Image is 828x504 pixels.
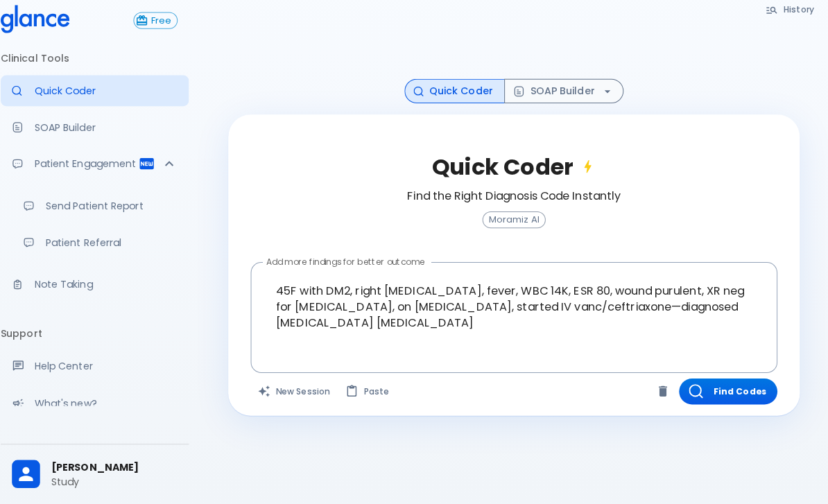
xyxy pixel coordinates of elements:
a: Get help from our support team [11,352,197,383]
a: Docugen: Compose a clinical documentation in seconds [11,116,197,147]
button: Quick Coder [410,84,509,108]
textarea: 45F with DM2, right [MEDICAL_DATA], fever, WBC 14K, ESR 80, wound purulent, XR neg for [MEDICAL_D... [268,271,768,347]
button: Free [142,18,186,35]
p: Send Patient Report [55,202,186,216]
p: Help Center [44,360,186,374]
p: What's new? [44,397,186,411]
p: SOAP Builder [44,125,186,139]
p: Patient Referral [55,238,186,252]
button: History [759,6,822,26]
p: Note Taking [44,280,186,294]
button: Find Codes [681,380,778,406]
a: Receive patient referrals [22,230,197,261]
p: Patient Engagement [44,161,147,175]
div: Patient Reports & Referrals [11,153,197,183]
button: Clear [655,382,675,403]
button: Clears all inputs and results. [258,380,345,406]
a: Send a patient summary [22,194,197,225]
li: Support [11,319,197,352]
p: Quick Coder [44,89,186,103]
h6: Find the Right Diagnosis Code Instantly [413,190,623,209]
button: SOAP Builder [508,84,626,108]
span: Moramiz AI [488,218,549,229]
a: Moramiz: Find ICD10AM codes instantly [11,80,197,111]
a: Advanced note-taking [11,272,197,302]
h2: Quick Coder [437,158,599,184]
div: Recent updates and feature releases [11,389,197,419]
button: Paste from clipboard [345,380,403,406]
a: Click to view or change your subscription [142,18,197,35]
li: Clinical Tools [11,47,197,80]
span: [PERSON_NAME] [61,460,186,475]
span: Free [154,21,185,32]
p: Study [61,475,186,489]
div: [PERSON_NAME]Study [11,451,197,498]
